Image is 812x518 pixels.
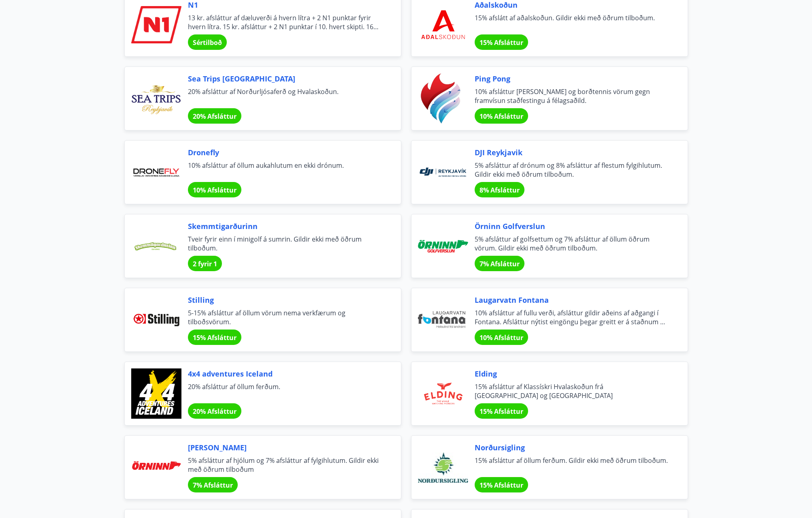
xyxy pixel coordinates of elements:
[475,13,668,31] span: 15% afslátt af aðalskoðun. Gildir ekki með öðrum tilboðum.
[480,333,523,342] span: 10% Afsláttur
[188,161,381,179] span: 10% afsláttur af öllum aukahlutum en ekki drónum.
[480,112,523,121] span: 10% Afsláttur
[475,87,668,105] span: 10% afsláttur [PERSON_NAME] og borðtennis vörum gegn framvísun staðfestingu á félagsaðild.
[475,295,668,305] span: Laugarvatn Fontana
[193,407,237,416] span: 20% Afsláttur
[193,186,237,195] span: 10% Afsláttur
[480,407,523,416] span: 15% Afsláttur
[480,186,520,195] span: 8% Afsláttur
[188,73,381,84] span: Sea Trips [GEOGRAPHIC_DATA]
[193,38,222,47] span: Sértilboð
[188,442,381,453] span: [PERSON_NAME]
[475,368,668,379] span: Elding
[188,456,381,474] span: 5% afsláttur af hjólum og 7% afsláttur af fylgihlutum. Gildir ekki með öðrum tilboðum
[193,112,237,121] span: 20% Afsláttur
[475,235,668,253] span: 5% afsláttur af golfsettum og 7% afsláttur af öllum öðrum vörum. Gildir ekki með öðrum tilboðum.
[475,73,668,84] span: Ping Pong
[188,295,381,305] span: Stilling
[188,308,381,326] span: 5-15% afsláttur af öllum vörum nema verkfærum og tilboðsvörum.
[480,259,520,268] span: 7% Afsláttur
[480,481,523,490] span: 15% Afsláttur
[475,221,668,231] span: Örninn Golfverslun
[188,147,381,158] span: Dronefly
[475,442,668,453] span: Norðursigling
[188,235,381,253] span: Tveir fyrir einn í minigolf á sumrin. Gildir ekki með öðrum tilboðum.
[475,382,668,400] span: 15% afsláttur af Klassískri Hvalaskoðun frá [GEOGRAPHIC_DATA] og [GEOGRAPHIC_DATA]
[193,333,237,342] span: 15% Afsláttur
[193,259,217,268] span: 2 fyrir 1
[475,147,668,158] span: DJI Reykjavik
[188,13,381,31] span: 13 kr. afsláttur af dæluverði á hvern lítra + 2 N1 punktar fyrir hvern lítra. 15 kr. afsláttur + ...
[475,161,668,179] span: 5% afsláttur af drónum og 8% afsláttur af flestum fylgihlutum. Gildir ekki með öðrum tilboðum.
[480,38,523,47] span: 15% Afsláttur
[188,221,381,231] span: Skemmtigarðurinn
[475,456,668,474] span: 15% afsláttur af öllum ferðum. Gildir ekki með öðrum tilboðum.
[188,382,381,400] span: 20% afsláttur af öllum ferðum.
[193,481,233,490] span: 7% Afsláttur
[188,368,381,379] span: 4x4 adventures Iceland
[188,87,381,105] span: 20% afsláttur af Norðurljósaferð og Hvalaskoðun.
[475,308,668,326] span: 10% afsláttur af fullu verði, afsláttur gildir aðeins af aðgangi í Fontana. Afsláttur nýtist eing...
